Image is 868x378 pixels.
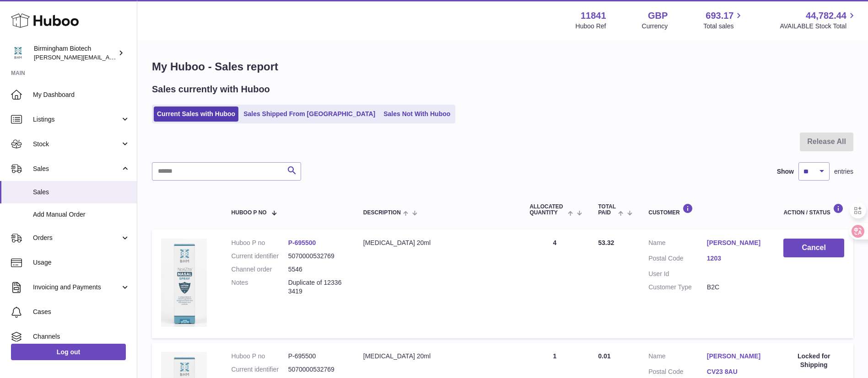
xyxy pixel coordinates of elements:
dt: Channel order [232,265,288,274]
dd: B2C [707,283,766,292]
dd: P-695500 [288,352,345,361]
span: Total sales [703,22,744,31]
span: Total paid [598,204,616,216]
div: [MEDICAL_DATA] 20ml [363,352,512,361]
div: [MEDICAL_DATA] 20ml [363,239,512,247]
button: Cancel [783,239,844,257]
a: Sales Shipped From [GEOGRAPHIC_DATA] [240,106,378,122]
span: Huboo P no [232,210,267,216]
span: My Dashboard [33,91,130,99]
strong: 11841 [581,10,606,22]
span: [PERSON_NAME][EMAIL_ADDRESS][DOMAIN_NAME] [34,53,183,61]
dt: Name [648,239,707,250]
a: 693.17 Total sales [703,10,744,31]
span: Add Manual Order [33,210,130,219]
span: Description [363,210,401,216]
span: Listings [33,115,120,124]
div: Locked for Shipping [783,352,844,369]
span: 53.32 [598,239,614,246]
span: Cases [33,308,130,316]
div: Huboo Ref [576,22,606,31]
img: m.hsu@birminghambiotech.co.uk [11,46,25,60]
a: Log out [11,344,126,360]
div: Currency [642,22,668,31]
span: Invoicing and Payments [33,283,120,292]
dt: Name [648,352,707,363]
p: Duplicate of 123363419 [288,278,345,296]
img: 118411674289226.jpeg [161,239,207,327]
dd: 5070000532769 [288,365,345,374]
a: Sales Not With Huboo [380,106,453,122]
dt: User Id [648,270,707,278]
a: [PERSON_NAME] [707,239,766,247]
div: Action / Status [783,203,844,216]
span: entries [834,167,853,176]
span: 693.17 [706,10,733,22]
a: CV23 8AU [707,367,766,376]
span: Channels [33,332,130,341]
h2: Sales currently with Huboo [152,83,270,96]
a: P-695500 [288,239,316,246]
dd: 5070000532769 [288,252,345,261]
dt: Huboo P no [232,352,288,361]
span: ALLOCATED Quantity [529,204,565,216]
span: 44,782.44 [806,10,846,22]
div: Birmingham Biotech [34,44,116,62]
span: Usage [33,258,130,267]
dt: Huboo P no [232,239,288,247]
a: [PERSON_NAME] [707,352,766,361]
dt: Postal Code [648,254,707,265]
span: Orders [33,234,120,242]
div: Customer [648,203,765,216]
span: Sales [33,165,120,173]
td: 4 [520,229,589,338]
a: 44,782.44 AVAILABLE Stock Total [780,10,857,31]
dt: Notes [232,278,288,296]
dt: Customer Type [648,283,707,292]
span: Stock [33,140,120,149]
label: Show [777,167,794,176]
h1: My Huboo - Sales report [152,59,853,74]
a: 1203 [707,254,766,263]
dt: Current identifier [232,252,288,261]
dd: 5546 [288,265,345,274]
span: AVAILABLE Stock Total [780,22,857,31]
span: Sales [33,188,130,197]
span: 0.01 [598,352,610,360]
strong: GBP [648,10,668,22]
dt: Current identifier [232,365,288,374]
a: Current Sales with Huboo [154,106,238,122]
